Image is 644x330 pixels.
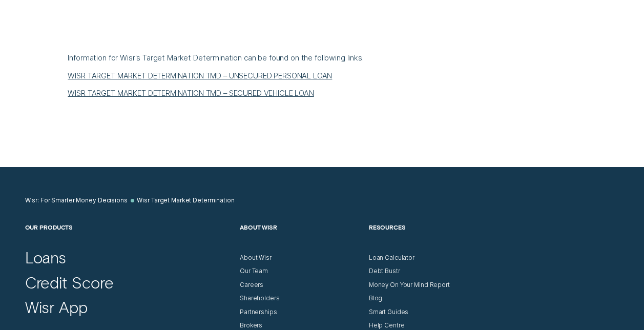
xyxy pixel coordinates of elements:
a: WISR TARGET MARKET DETERMINATION TMD – SECURED VEHICLE LOAN [68,89,314,98]
a: Careers [240,281,263,289]
a: Loan Calculator [369,254,414,262]
a: Wisr Target Market Determination [137,197,234,204]
a: Loans [25,247,67,267]
a: Shareholders [240,295,280,302]
h2: About Wisr [240,223,361,254]
a: Credit Score [25,273,114,292]
p: Information for Wisr's Target Market Determination can be found on the following links. [68,53,576,64]
a: WISR TARGET MARKET DETERMINATION TMD – UNSECURED PERSONAL LOAN [68,71,332,80]
a: Blog [369,295,383,302]
a: Smart Guides [369,308,409,316]
a: Money On Your Mind Report [369,281,450,289]
a: Wisr App [25,297,88,317]
a: About Wisr [240,254,272,262]
a: Help Centre [369,322,405,329]
a: Wisr: For Smarter Money Decisions [25,197,128,204]
a: Our Team [240,267,268,275]
a: Debt Bustr [369,267,400,275]
a: Partnerships [240,308,277,316]
h2: Resources [369,223,490,254]
h2: Our Products [25,223,233,254]
a: Brokers [240,322,262,329]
